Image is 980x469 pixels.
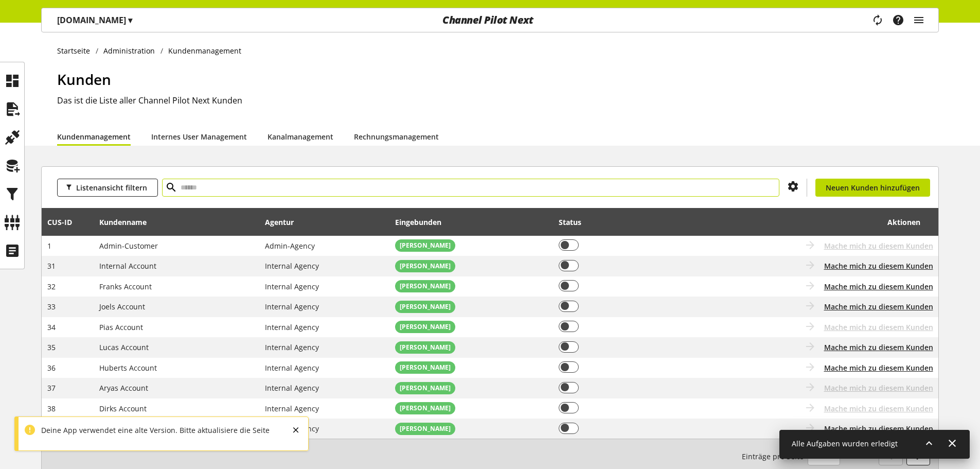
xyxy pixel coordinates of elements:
[99,261,156,271] span: Internal Account
[265,383,319,393] span: Internal Agency
[400,343,451,352] span: [PERSON_NAME]
[824,383,933,393] span: Mache mich zu diesem Kunden
[400,322,451,332] span: [PERSON_NAME]
[742,451,808,462] span: Einträge pro Seite
[47,217,82,228] div: CUS-⁠ID
[47,404,56,413] span: 38
[36,425,270,436] div: Deine App verwendet eine alte Version. Bitte aktualisiere die Seite
[57,179,158,197] button: Listenansicht filtern
[742,447,877,465] small: 1-10 / 101
[47,383,56,393] span: 37
[99,322,143,332] span: Pias Account
[57,94,939,107] h2: Das ist die Liste aller Channel Pilot Next Kunden
[99,383,148,393] span: Aryas Account
[99,363,157,373] span: Huberts Account
[99,282,152,291] span: Franks Account
[265,261,319,271] span: Internal Agency
[151,131,247,142] a: Internes User Management
[354,131,439,142] a: Rechnungsmanagement
[47,302,56,311] span: 33
[400,424,451,433] span: [PERSON_NAME]
[41,8,939,32] nav: main navigation
[824,423,933,434] button: Mache mich zu diesem Kunden
[815,179,930,197] a: Neuen Kunden hinzufügen
[792,439,898,448] span: Alle Aufgaben wurden erledigt
[265,404,319,413] span: Internal Agency
[99,404,147,413] span: Dirks Account
[559,217,592,228] div: Status
[99,302,145,311] span: Joels Account
[47,282,56,291] span: 32
[265,322,319,332] span: Internal Agency
[47,322,56,332] span: 34
[824,281,933,292] button: Mache mich zu diesem Kunden
[47,363,56,373] span: 36
[268,131,333,142] a: Kanalmanagement
[400,363,451,372] span: [PERSON_NAME]
[265,424,319,433] span: Internal Agency
[57,70,111,89] span: Kunden
[47,261,56,271] span: 31
[400,282,451,291] span: [PERSON_NAME]
[57,131,131,142] a: Kundenmanagement
[265,217,304,228] div: Agentur
[265,342,319,352] span: Internal Agency
[57,45,96,56] a: Startseite
[824,342,933,353] button: Mache mich zu diesem Kunden
[265,241,315,251] span: Admin-Agency
[824,362,933,373] button: Mache mich zu diesem Kunden
[99,217,157,228] div: Kundenname
[99,241,158,251] span: Admin-Customer
[824,240,933,251] span: Mache mich zu diesem Kunden
[47,342,56,352] span: 35
[265,302,319,311] span: Internal Agency
[47,241,51,251] span: 1
[678,212,920,232] div: Aktionen
[99,342,149,352] span: Lucas Account
[824,403,933,414] span: Mache mich zu diesem Kunden
[128,14,132,26] span: ▾
[265,363,319,373] span: Internal Agency
[824,301,933,312] button: Mache mich zu diesem Kunden
[265,282,319,291] span: Internal Agency
[400,241,451,250] span: [PERSON_NAME]
[824,322,933,333] span: Mache mich zu diesem Kunden
[824,260,933,271] button: Mache mich zu diesem Kunden
[400,404,451,413] span: [PERSON_NAME]
[98,45,161,56] a: Administration
[57,14,132,26] p: [DOMAIN_NAME]
[400,262,451,271] span: [PERSON_NAME]
[400,384,451,393] span: [PERSON_NAME]
[400,302,451,311] span: [PERSON_NAME]
[826,182,920,193] span: Neuen Kunden hinzufügen
[395,217,452,228] div: Eingebunden
[76,182,147,193] span: Listenansicht filtern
